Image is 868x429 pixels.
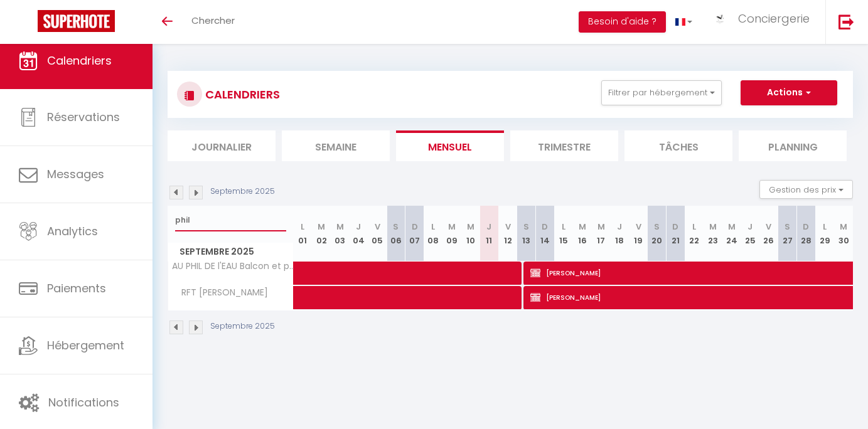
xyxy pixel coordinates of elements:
[375,221,380,233] abbr: V
[350,206,368,262] th: 04
[579,11,666,33] button: Besoin d'aide ?
[480,206,499,262] th: 11
[424,206,442,262] th: 08
[368,206,387,262] th: 05
[517,206,536,262] th: 13
[38,10,115,32] img: Super Booking
[461,206,480,262] th: 10
[839,14,854,29] img: logout
[759,206,778,262] th: 26
[405,206,424,262] th: 07
[573,206,592,262] th: 16
[648,206,667,262] th: 20
[711,13,730,26] img: ...
[823,221,827,233] abbr: L
[505,221,511,233] abbr: V
[672,221,678,233] abbr: D
[47,109,120,125] span: Réservations
[356,221,361,233] abbr: J
[562,221,565,233] abbr: L
[741,80,837,105] button: Actions
[601,80,722,105] button: Filtrer par hébergement
[766,221,771,233] abbr: V
[610,206,629,262] th: 18
[396,130,504,161] li: Mensuel
[498,206,517,262] th: 12
[636,221,641,233] abbr: V
[393,221,399,233] abbr: S
[301,221,304,233] abbr: L
[282,130,390,161] li: Semaine
[467,221,474,233] abbr: M
[759,180,853,199] button: Gestion des prix
[667,206,685,262] th: 21
[448,221,456,233] abbr: M
[48,395,119,410] span: Notifications
[778,206,797,262] th: 27
[175,209,286,231] input: Rechercher un logement...
[834,206,853,262] th: 30
[387,206,405,262] th: 06
[542,221,548,233] abbr: D
[294,206,313,262] th: 01
[431,221,435,233] abbr: L
[442,206,461,262] th: 09
[739,130,847,161] li: Planning
[10,5,48,43] button: Ouvrir le widget de chat LiveChat
[210,186,275,198] p: Septembre 2025
[747,221,753,233] abbr: J
[510,130,618,161] li: Trimestre
[685,206,704,262] th: 22
[47,280,106,296] span: Paiements
[728,221,736,233] abbr: M
[336,221,344,233] abbr: M
[579,221,586,233] abbr: M
[704,206,722,262] th: 23
[654,221,660,233] abbr: S
[523,221,529,233] abbr: S
[738,11,810,26] span: Conciergerie
[840,221,847,233] abbr: M
[815,206,834,262] th: 29
[412,221,418,233] abbr: D
[168,243,293,261] span: Septembre 2025
[318,221,325,233] abbr: M
[815,373,859,420] iframe: Chat
[617,221,622,233] abbr: J
[624,130,732,161] li: Tâches
[168,130,276,161] li: Journalier
[741,206,759,262] th: 25
[692,221,696,233] abbr: L
[592,206,611,262] th: 17
[47,223,98,239] span: Analytics
[796,206,815,262] th: 28
[47,337,124,353] span: Hébergement
[629,206,648,262] th: 19
[722,206,741,262] th: 24
[785,221,790,233] abbr: S
[202,80,280,109] h3: CALENDRIERS
[709,221,717,233] abbr: M
[312,206,331,262] th: 02
[170,262,296,271] span: AU PHIL DE l'EAU Balcon et parking privatif
[170,286,271,300] span: RFT [PERSON_NAME]
[191,14,235,27] span: Chercher
[536,206,555,262] th: 14
[554,206,573,262] th: 15
[803,221,809,233] abbr: D
[486,221,491,233] abbr: J
[47,166,104,182] span: Messages
[331,206,350,262] th: 03
[597,221,605,233] abbr: M
[47,53,112,68] span: Calendriers
[210,320,275,332] p: Septembre 2025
